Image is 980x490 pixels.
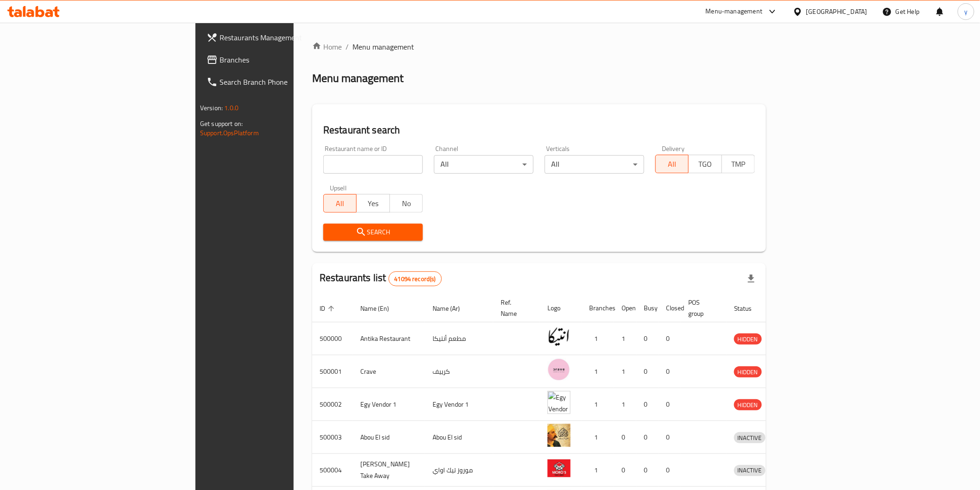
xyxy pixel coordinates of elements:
img: Antika Restaurant [547,325,571,348]
span: Search [331,226,415,238]
span: All [660,157,685,171]
span: HIDDEN [734,400,762,410]
th: Busy [636,294,659,322]
div: INACTIVE [734,465,766,476]
label: Delivery [662,145,685,152]
span: Ref. Name [501,297,529,319]
img: Egy Vendor 1 [547,391,571,414]
span: HIDDEN [734,334,762,345]
span: All [327,197,353,210]
td: 1 [582,454,614,487]
span: Restaurants Management [220,32,352,43]
td: Crave [353,355,425,388]
button: Yes [356,194,389,213]
h2: Restaurant search [323,123,755,137]
div: HIDDEN [734,333,762,345]
td: 0 [659,454,681,487]
td: 0 [614,421,636,454]
span: TMP [726,157,751,171]
div: [GEOGRAPHIC_DATA] [806,6,867,17]
a: Support.OpsPlatform [200,127,259,139]
span: Menu management [352,41,414,52]
td: 0 [636,421,659,454]
div: HIDDEN [734,366,762,377]
td: Egy Vendor 1 [425,388,493,421]
td: 1 [582,388,614,421]
td: مطعم أنتيكا [425,322,493,355]
img: Moro's Take Away [547,457,571,480]
button: All [655,155,689,173]
span: ID [320,303,337,314]
th: Open [614,294,636,322]
span: No [394,197,419,210]
td: 1 [582,322,614,355]
td: 0 [659,322,681,355]
span: POS group [688,297,716,319]
a: Search Branch Phone [199,71,359,93]
span: Branches [220,54,352,65]
span: Name (Ar) [433,303,472,314]
img: Crave [547,358,571,381]
span: HIDDEN [734,367,762,377]
th: Branches [582,294,614,322]
td: [PERSON_NAME] Take Away [353,454,425,487]
td: موروز تيك اواي [425,454,493,487]
button: TGO [688,155,722,173]
td: Egy Vendor 1 [353,388,425,421]
span: y [964,6,967,17]
td: كرييف [425,355,493,388]
span: Version: [200,102,223,114]
div: Menu-management [706,6,763,17]
td: 1 [582,355,614,388]
img: Abou El sid [547,424,571,447]
span: 41094 record(s) [389,275,441,283]
span: Name (En) [360,303,401,314]
nav: breadcrumb [312,41,766,52]
a: Branches [199,49,359,71]
td: 1 [614,322,636,355]
td: 0 [659,421,681,454]
span: TGO [692,157,718,171]
span: 1.0.0 [224,102,239,114]
div: Total records count [389,271,442,286]
span: Search Branch Phone [220,76,352,88]
td: 1 [582,421,614,454]
span: INACTIVE [734,433,766,443]
th: Closed [659,294,681,322]
a: Restaurants Management [199,26,359,49]
td: 0 [636,322,659,355]
span: Get support on: [200,118,243,130]
label: Upsell [330,185,347,191]
td: 0 [636,355,659,388]
td: 0 [659,388,681,421]
td: 0 [636,454,659,487]
td: 1 [614,388,636,421]
td: Antika Restaurant [353,322,425,355]
button: No [389,194,423,213]
div: All [545,155,644,174]
div: HIDDEN [734,399,762,410]
td: 1 [614,355,636,388]
button: Search [323,224,423,241]
div: Export file [740,268,762,290]
span: Yes [360,197,386,210]
button: All [323,194,357,213]
h2: Restaurants list [320,271,442,286]
td: 0 [636,388,659,421]
td: Abou El sid [425,421,493,454]
input: Search for restaurant name or ID.. [323,155,423,174]
span: Status [734,303,764,314]
span: INACTIVE [734,465,766,476]
td: 0 [614,454,636,487]
button: TMP [722,155,755,173]
div: All [434,155,534,174]
th: Logo [540,294,582,322]
td: 0 [659,355,681,388]
td: Abou El sid [353,421,425,454]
